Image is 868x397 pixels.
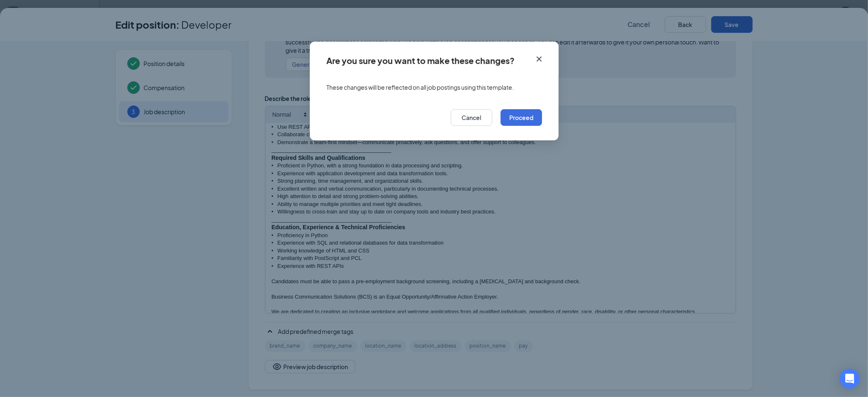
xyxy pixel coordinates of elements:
[840,369,860,389] div: Open Intercom Messenger
[326,83,514,91] span: These changes will be reflected on all job postings using this template.
[528,42,559,68] button: Close
[534,54,544,64] svg: Cross
[501,109,542,126] button: Proceed
[326,56,515,65] div: Are you sure you want to make these changes?
[451,109,492,126] button: Cancel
